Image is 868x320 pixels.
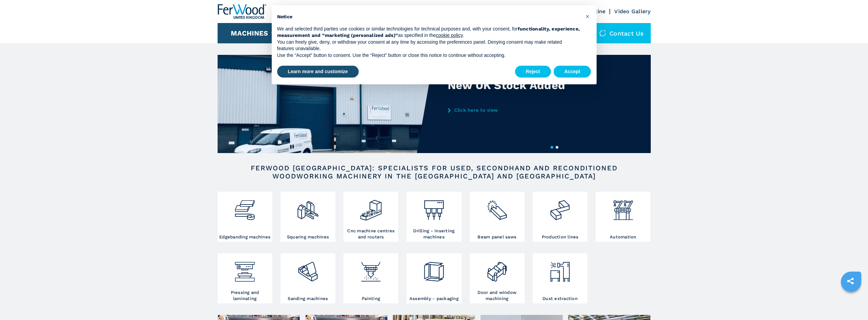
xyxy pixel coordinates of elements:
[477,234,516,240] h3: Beam panel saws
[233,255,257,283] img: pressa-strettoia.png
[277,39,580,52] p: You can freely give, deny, or withdraw your consent at any time by accessing the preferences pane...
[610,234,637,240] h3: Automation
[287,234,329,240] h3: Squaring machines
[406,253,461,303] a: Assembly - packaging
[218,4,266,19] img: Ferwood
[277,66,359,78] button: Learn more and customize
[614,8,650,15] a: Video Gallery
[549,193,572,222] img: linee_di_produzione_2.png
[611,193,635,222] img: automazione.png
[239,164,629,180] h2: FERWOOD [GEOGRAPHIC_DATA]: SPECIALISTS FOR USED, SECONDHAND AND RECONDITIONED WOODWORKING MACHINE...
[296,193,320,222] img: squadratrici_2.png
[343,253,398,303] a: Painting
[345,228,397,240] h3: Cnc machine centres and routers
[436,33,463,38] a: cookie policy
[296,255,320,283] img: levigatrici_2.png
[359,255,383,283] img: verniciatura_1.png
[233,193,257,222] img: bordatrici_1.png
[542,234,579,240] h3: Production lines
[486,193,509,222] img: sezionatrici_2.png
[515,66,551,78] button: Reject
[839,290,863,315] iframe: Chat
[582,11,593,22] button: Close this notice
[362,296,380,302] h3: Painting
[448,107,580,113] a: Click here to view
[277,52,580,59] p: Use the “Accept” button to consent. Use the “Reject” button or close this notice to continue with...
[219,290,271,302] h3: Pressing and laminating
[218,55,434,153] img: New UK Stock Added
[556,146,558,149] button: 2
[551,146,553,149] button: 1
[422,193,446,222] img: foratrici_inseritrici_2.png
[533,253,587,303] a: Dust extraction
[470,192,525,242] a: Beam panel saws
[471,290,523,302] h3: Door and window machining
[218,192,272,242] a: Edgebanding machines
[281,253,335,303] a: Sanding machines
[593,23,651,43] div: Contact us
[585,12,589,20] span: ×
[277,26,580,39] p: We and selected third parties use cookies or similar technologies for technical purposes and, wit...
[218,253,272,303] a: Pressing and laminating
[470,253,525,303] a: Door and window machining
[596,192,650,242] a: Automation
[554,66,591,78] button: Accept
[277,26,580,38] strong: functionality, experience, measurement and “marketing (personalized ads)”
[231,29,268,37] button: Machines
[842,273,859,290] a: sharethis
[281,192,335,242] a: Squaring machines
[599,30,606,37] img: Contact us
[406,192,461,242] a: Drilling - inserting machines
[486,255,509,283] img: lavorazione_porte_finestre_2.png
[359,193,383,222] img: centro_di_lavoro_cnc_2.png
[219,234,270,240] h3: Edgebanding machines
[409,296,459,302] h3: Assembly - packaging
[533,192,587,242] a: Production lines
[549,255,572,283] img: aspirazione_1.png
[422,255,446,283] img: montaggio_imballaggio_2.png
[542,296,578,302] h3: Dust extraction
[408,228,460,240] h3: Drilling - inserting machines
[343,192,398,242] a: Cnc machine centres and routers
[288,296,328,302] h3: Sanding machines
[277,14,580,20] h2: Notice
